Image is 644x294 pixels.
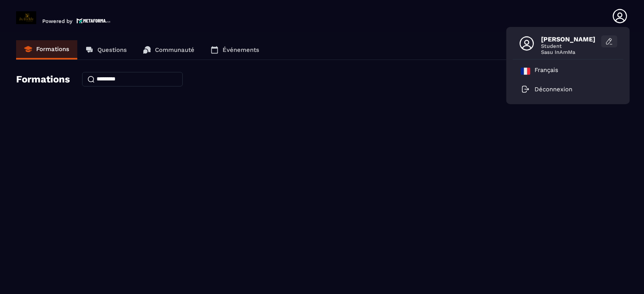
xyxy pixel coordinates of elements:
p: Déconnexion [535,86,572,93]
p: Formations [36,45,69,53]
img: logo-branding [16,11,36,24]
span: [PERSON_NAME] [541,35,601,43]
span: Sasu InAmMa [541,49,601,55]
p: Événements [223,46,259,53]
p: Questions [97,46,127,53]
a: Questions [77,40,135,60]
span: Student [541,43,601,49]
h4: Formations [16,74,70,85]
p: Communauté [155,46,194,53]
img: logo [76,17,110,24]
a: Formations [16,40,77,60]
a: Communauté [135,40,202,60]
p: Français [535,66,558,76]
p: Powered by [42,18,72,24]
a: Événements [202,40,267,60]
